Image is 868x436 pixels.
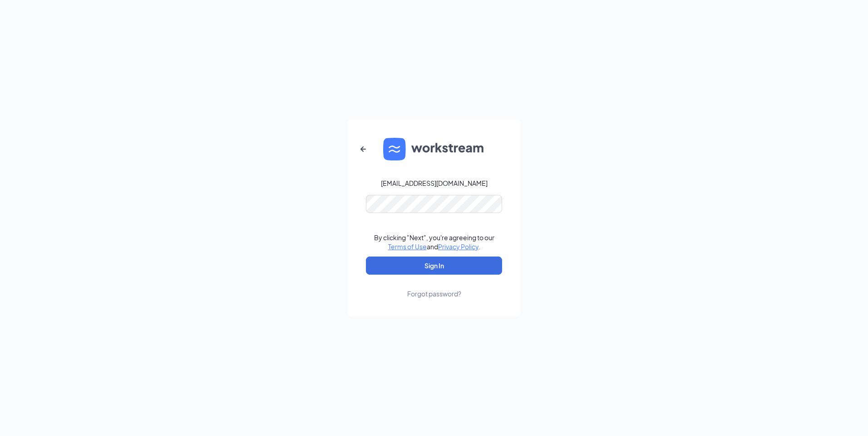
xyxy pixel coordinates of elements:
[407,275,461,298] a: Forgot password?
[388,242,427,251] a: Terms of Use
[383,138,485,160] img: WS logo and Workstream text
[352,138,374,160] button: ArrowLeftNew
[366,257,502,275] button: Sign In
[358,144,369,155] svg: ArrowLeftNew
[374,233,494,251] div: By clicking "Next", you're agreeing to our and .
[407,289,461,298] div: Forgot password?
[438,242,478,251] a: Privacy Policy
[381,179,488,188] div: [EMAIL_ADDRESS][DOMAIN_NAME]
